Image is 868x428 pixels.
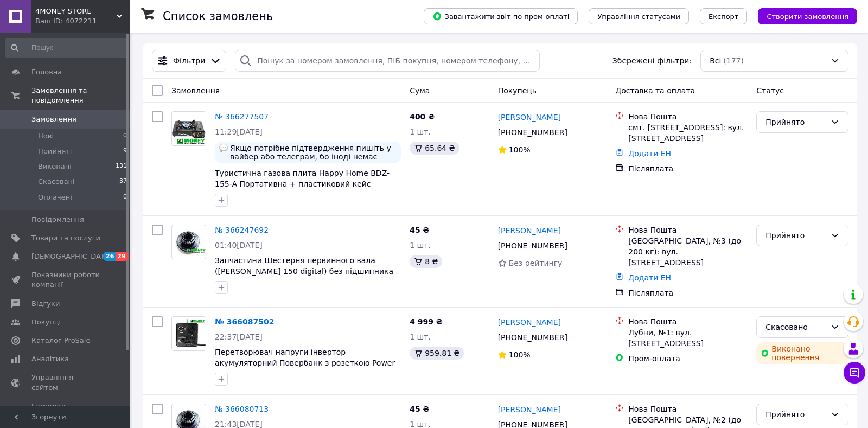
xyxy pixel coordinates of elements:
[496,330,570,345] div: [PHONE_NUMBER]
[219,144,228,152] img: :speech_balloon:
[628,122,748,144] div: смт. [STREET_ADDRESS]: вул. [STREET_ADDRESS]
[31,252,112,261] span: [DEMOGRAPHIC_DATA]
[171,225,206,259] a: Фото товару
[410,241,431,250] span: 1 шт.
[163,10,273,23] h1: Список замовлень
[410,127,431,136] span: 1 шт.
[215,112,269,121] a: № 366277507
[424,8,578,24] button: Завантажити звіт по пром-оплаті
[410,405,429,413] span: 45 ₴
[756,342,848,364] div: Виконано повернення
[509,259,563,267] span: Без рейтингу
[628,327,748,349] div: Лубни, №1: вул. [STREET_ADDRESS]
[123,193,127,202] span: 0
[215,241,263,250] span: 01:40[DATE]
[756,86,784,95] span: Статус
[31,299,60,309] span: Відгуки
[31,317,61,327] span: Покупці
[215,169,390,188] a: Туристична газова плита Happy Home BDZ-155-A Портативна + пластиковий кейс
[589,8,689,24] button: Управління статусами
[628,316,748,327] div: Нова Пошта
[628,111,748,122] div: Нова Пошта
[496,125,570,140] div: [PHONE_NUMBER]
[628,149,671,158] a: Додати ЕН
[172,317,206,350] img: Фото товару
[235,50,540,72] input: Пошук за номером замовлення, ПІБ покупця, номером телефону, Email, номером накладної
[38,193,72,202] span: Оплачені
[215,226,269,234] a: № 366247692
[410,347,464,360] div: 959.81 ₴
[496,238,570,253] div: [PHONE_NUMBER]
[765,408,826,420] div: Прийнято
[171,86,220,95] span: Замовлення
[765,229,826,241] div: Прийнято
[710,55,721,66] span: Всі
[432,11,569,21] span: Завантажити звіт по пром-оплаті
[628,163,748,174] div: Післяплата
[498,225,561,236] a: [PERSON_NAME]
[123,131,127,141] span: 0
[410,86,430,95] span: Cума
[709,12,739,21] span: Експорт
[38,177,75,187] span: Скасовані
[31,270,100,290] span: Показники роботи компанії
[615,86,695,95] span: Доставка та оплата
[498,112,561,123] a: [PERSON_NAME]
[758,8,857,24] button: Створити замовлення
[173,55,205,66] span: Фільтри
[597,12,680,21] span: Управління статусами
[498,86,537,95] span: Покупець
[509,350,531,359] span: 100%
[215,317,274,326] a: № 366087502
[628,353,748,364] div: Пром-оплата
[38,162,72,171] span: Виконані
[723,56,744,65] span: (177)
[123,146,127,156] span: 9
[31,233,100,243] span: Товари та послуги
[116,252,128,261] span: 29
[628,273,671,282] a: Додати ЕН
[628,288,748,298] div: Післяплата
[103,252,116,261] span: 26
[612,55,692,66] span: Збережені фільтри:
[31,67,62,77] span: Головна
[119,177,127,187] span: 37
[628,225,748,235] div: Нова Пошта
[35,16,130,26] div: Ваш ID: 4072211
[844,362,865,384] button: Чат з покупцем
[410,226,429,234] span: 45 ₴
[38,131,54,141] span: Нові
[628,404,748,414] div: Нова Пошта
[765,321,826,333] div: Скасовано
[700,8,748,24] button: Експорт
[116,162,127,171] span: 131
[767,12,848,21] span: Створити замовлення
[31,114,76,124] span: Замовлення
[230,144,397,161] span: Якщо потрібне підтвердження пишіть у вайбер або телеграм, бо іноді немає звязку, дякую!
[31,354,69,364] span: Аналітика
[410,333,431,341] span: 1 шт.
[215,348,395,389] a: Перетворювач напруги інвертор акумуляторний Повербанк з розеткою Power Bank 220 V POWER STATION V...
[35,7,117,16] span: 4MONEY STORE
[765,116,826,128] div: Прийнято
[31,86,130,105] span: Замовлення та повідомлення
[410,255,442,268] div: 8 ₴
[410,142,459,155] div: 65.64 ₴
[498,404,561,415] a: [PERSON_NAME]
[410,317,443,326] span: 4 999 ₴
[38,146,72,156] span: Прийняті
[172,112,206,145] img: Фото товару
[215,127,263,136] span: 11:29[DATE]
[31,336,90,346] span: Каталог ProSale
[215,405,269,413] a: № 366080713
[171,316,206,351] a: Фото товару
[31,215,84,225] span: Повідомлення
[509,145,531,154] span: 100%
[215,256,393,297] a: Запчастини Шестерня первинного вала ([PERSON_NAME] 150 digital) без підшипника Лічильник [PERSON_...
[31,401,100,421] span: Гаманець компанії
[747,11,857,20] a: Створити замовлення
[171,111,206,146] a: Фото товару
